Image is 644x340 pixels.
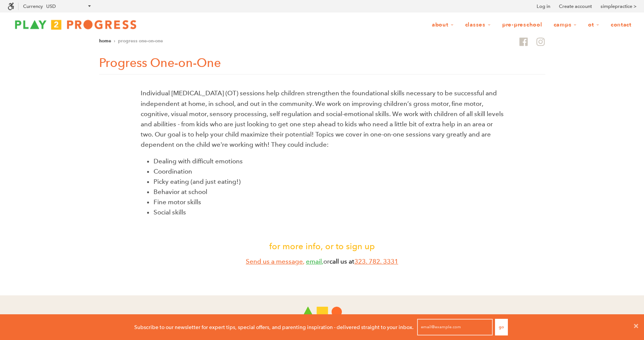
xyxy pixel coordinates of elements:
[154,187,504,197] li: Behavior at school
[460,18,496,32] a: Classes
[495,319,508,335] button: Go
[23,3,43,9] label: Currency
[427,18,459,32] a: About
[141,256,504,267] p: or
[118,38,163,43] span: Progress One-on-One
[99,54,545,75] h1: Progress One-on-One
[114,38,115,43] span: ›
[134,323,414,331] p: Subscribe to our newsletter for expert tips, special offers, and parenting inspiration - delivere...
[583,18,604,32] a: OT
[306,258,322,265] a: email
[141,88,504,150] p: Individual [MEDICAL_DATA] (OT) sessions help children strengthen the foundational skills necessar...
[154,156,504,166] li: Dealing with difficult emotions
[497,18,547,32] a: Pre-Preschool
[559,3,592,10] a: Create account
[154,207,504,217] li: Social skills
[99,37,163,45] nav: breadcrumbs
[537,3,550,10] a: Log in
[269,241,375,252] span: for more info, or to sign up
[99,38,111,43] a: Home
[417,319,493,335] input: email@example.com
[329,258,354,265] span: call us at
[606,18,636,32] a: Contact
[154,197,504,207] li: Fine motor skills
[246,258,303,265] a: Send us a message
[154,166,504,177] li: Coordination
[154,177,504,187] li: Picky eating (and just eating!)
[549,18,582,32] a: Camps
[354,258,398,265] a: 323. 782. 3331
[8,17,144,32] img: Play2Progress logo
[306,258,323,265] span: ,
[601,3,636,10] a: simplepractice >
[303,307,342,317] img: Play 2 Progress logo
[246,258,304,265] span: ,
